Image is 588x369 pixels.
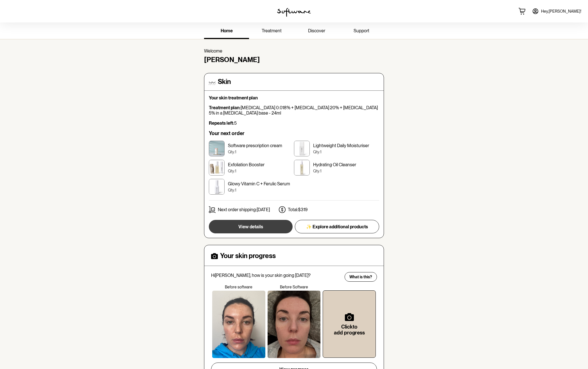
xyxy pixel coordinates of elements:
a: discover [294,24,339,39]
span: treatment [262,28,282,33]
p: Qty: 1 [228,188,290,193]
img: clx11jss800073b6d3dch2chi.png [209,179,225,195]
a: Hey,[PERSON_NAME]! [529,4,585,18]
p: Hydrating Oil Cleanser [313,162,356,167]
p: [MEDICAL_DATA] 0.018% + [MEDICAL_DATA] 20% + [MEDICAL_DATA] 5% in a [MEDICAL_DATA] base - 24ml [209,105,379,116]
strong: Treatment plan: [209,105,241,110]
p: Glowy Vitamin C + Ferulic Serum [228,181,290,186]
h4: Your skin progress [220,252,276,260]
p: Qty: 1 [313,169,356,174]
p: Hi [PERSON_NAME] , how is your skin going [DATE]? [211,273,341,278]
a: treatment [249,24,294,39]
p: Your skin treatment plan [209,95,379,101]
p: Before software [211,285,266,290]
p: Next order shipping: [DATE] [218,207,270,212]
h4: [PERSON_NAME] [204,56,384,64]
span: Hey, [PERSON_NAME] ! [541,9,581,14]
button: View details [209,220,293,233]
img: clx11w2j6000n3b6dre1x4m6i.png [294,141,310,156]
button: ✨ Explore additional products [295,220,379,233]
h6: Click to add progress [332,324,367,336]
a: home [204,24,249,39]
span: discover [308,28,325,33]
p: Software prescription cream [228,143,282,148]
p: Lightweight Daily Moisturiser [313,143,369,148]
strong: Repeats left: [209,120,234,126]
p: Qty: 1 [228,150,282,154]
img: cktujw8de00003e5xr50tsoyf.jpg [209,141,225,156]
img: clx11r723000f3b6dbcumtc1w.png [294,160,310,176]
p: Total: $319 [288,207,307,212]
a: support [339,24,384,39]
span: support [354,28,369,33]
p: Exfoliation Booster [228,162,264,167]
p: Before Software [266,285,322,290]
img: clx12d2sm00153b6dfff3bjsg.png [209,160,225,176]
span: What is this? [349,275,372,279]
h6: Your next order [209,130,379,136]
p: Qty: 1 [228,169,264,174]
p: Welcome [204,48,384,54]
p: 5 [209,120,379,126]
span: ✨ Explore additional products [306,224,368,229]
h4: Skin [218,78,231,86]
img: software logo [277,8,311,17]
button: What is this? [345,272,377,282]
span: View details [238,224,263,229]
span: home [221,28,233,33]
p: Qty: 1 [313,150,369,154]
